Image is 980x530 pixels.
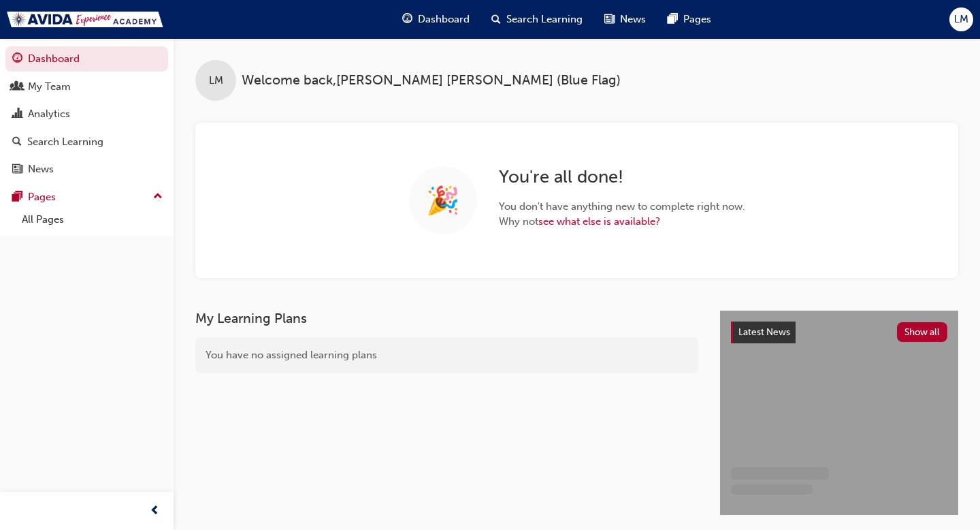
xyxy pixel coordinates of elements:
a: Search Learning [5,129,168,155]
a: news-iconNews [593,5,657,33]
a: News [5,157,168,182]
div: News [28,161,54,177]
span: News [620,12,646,27]
span: guage-icon [402,11,412,28]
span: Search Learning [506,12,583,27]
div: You have no assigned learning plans [195,337,698,373]
span: LM [954,12,968,27]
span: guage-icon [12,53,22,65]
a: search-iconSearch Learning [480,5,593,33]
span: Dashboard [418,12,470,27]
h2: You ' re all done! [499,166,745,188]
span: LM [209,73,223,89]
span: search-icon [12,136,22,149]
span: news-icon [604,11,615,28]
span: pages-icon [12,191,22,204]
a: Latest NewsShow all [731,322,947,343]
img: Trak [7,12,163,27]
span: prev-icon [150,503,160,520]
a: pages-iconPages [657,5,722,33]
span: people-icon [12,81,22,93]
span: Pages [683,12,711,27]
span: Latest News [738,326,790,338]
span: chart-icon [12,108,22,121]
button: Pages [5,185,168,210]
button: DashboardMy TeamAnalyticsSearch LearningNews [5,44,168,185]
h3: My Learning Plans [195,311,698,326]
a: see what else is available? [538,215,660,228]
div: My Team [28,79,71,95]
span: You don ' t have anything new to complete right now. [499,199,745,215]
div: Analytics [28,106,70,122]
div: Search Learning [27,134,103,150]
button: LM [949,7,973,31]
span: search-icon [491,11,501,28]
span: 🎉 [426,193,460,208]
span: pages-icon [668,11,678,28]
span: news-icon [12,163,22,176]
div: Pages [28,189,56,205]
span: Welcome back , [PERSON_NAME] [PERSON_NAME] (Blue Flag) [242,73,621,89]
a: Analytics [5,102,168,127]
a: My Team [5,74,168,99]
a: Dashboard [5,46,168,72]
a: All Pages [16,209,168,230]
span: Why not [499,214,745,230]
a: guage-iconDashboard [391,5,480,33]
span: up-icon [153,188,163,206]
button: Show all [897,322,948,342]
